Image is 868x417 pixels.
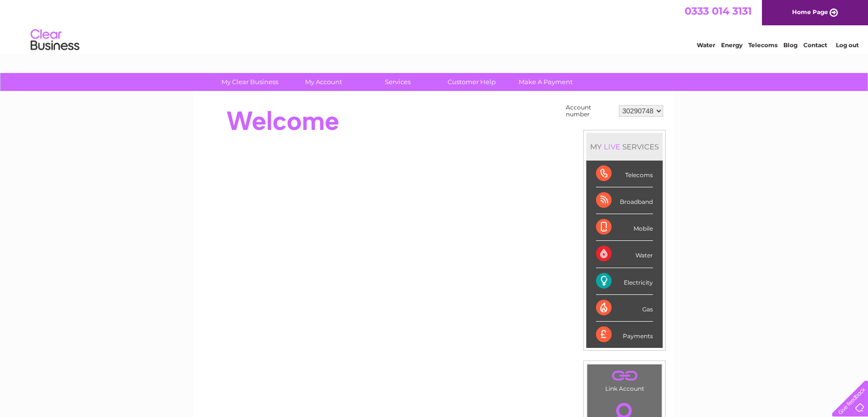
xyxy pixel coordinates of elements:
[30,25,80,55] img: logo.png
[596,241,653,268] div: Water
[596,214,653,241] div: Mobile
[803,41,827,49] a: Contact
[748,41,778,49] a: Telecoms
[602,142,622,151] div: LIVE
[432,73,512,91] a: Customer Help
[685,5,752,17] a: 0333 014 3131
[596,187,653,214] div: Broadband
[358,73,438,91] a: Services
[210,73,290,91] a: My Clear Business
[596,295,653,322] div: Gas
[205,5,665,47] div: Clear Business is a trading name of Verastar Limited (registered in [GEOGRAPHIC_DATA] No. 3667643...
[563,102,616,120] td: Account number
[721,41,742,49] a: Energy
[697,41,715,49] a: Water
[506,73,586,91] a: Make A Payment
[783,41,797,49] a: Blog
[586,133,663,161] div: MY SERVICES
[596,322,653,348] div: Payments
[596,268,653,295] div: Electricity
[590,367,659,384] a: .
[596,161,653,187] div: Telecoms
[836,41,859,49] a: Log out
[284,73,364,91] a: My Account
[587,364,662,395] td: Link Account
